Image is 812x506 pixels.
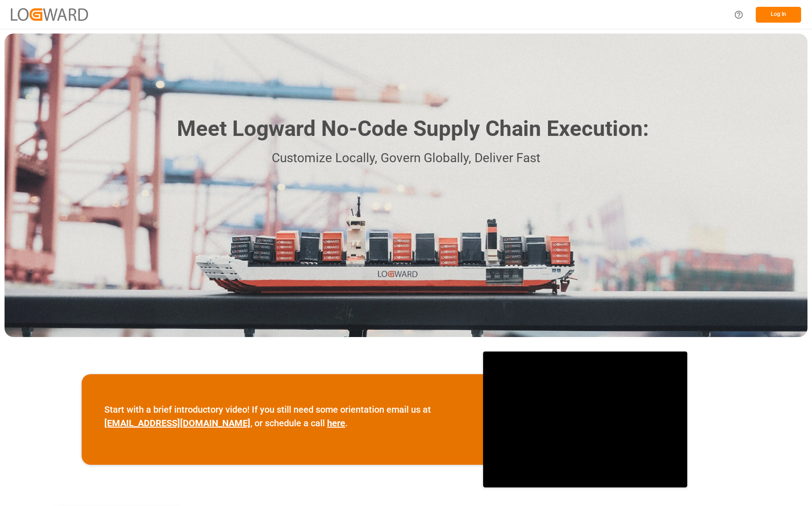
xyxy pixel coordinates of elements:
p: Start with a brief introductory video! If you still need some orientation email us at , or schedu... [104,403,460,430]
h1: Meet Logward No-Code Supply Chain Execution: [177,113,649,145]
img: Logward_new_orange.png [11,8,88,20]
a: [EMAIL_ADDRESS][DOMAIN_NAME] [104,418,250,429]
button: Help Center [729,5,749,25]
button: Log In [756,7,801,23]
a: here [327,418,345,429]
p: Customize Locally, Govern Globally, Deliver Fast [163,148,649,169]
